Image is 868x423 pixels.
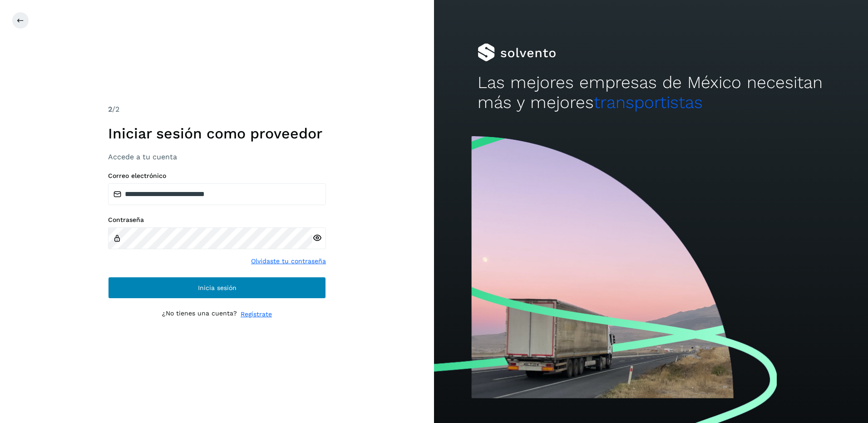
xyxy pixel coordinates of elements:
[478,73,825,113] h2: Las mejores empresas de México necesitan más y mejores
[108,125,326,142] h1: Iniciar sesión como proveedor
[108,105,112,113] span: 2
[108,216,326,224] label: Contraseña
[594,93,703,112] span: transportistas
[108,277,326,299] button: Inicia sesión
[241,310,272,319] a: Regístrate
[162,310,237,319] p: ¿No tienes una cuenta?
[108,172,326,180] label: Correo electrónico
[251,256,326,266] a: Olvidaste tu contraseña
[108,104,326,115] div: /2
[108,152,326,161] h3: Accede a tu cuenta
[198,285,237,291] span: Inicia sesión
